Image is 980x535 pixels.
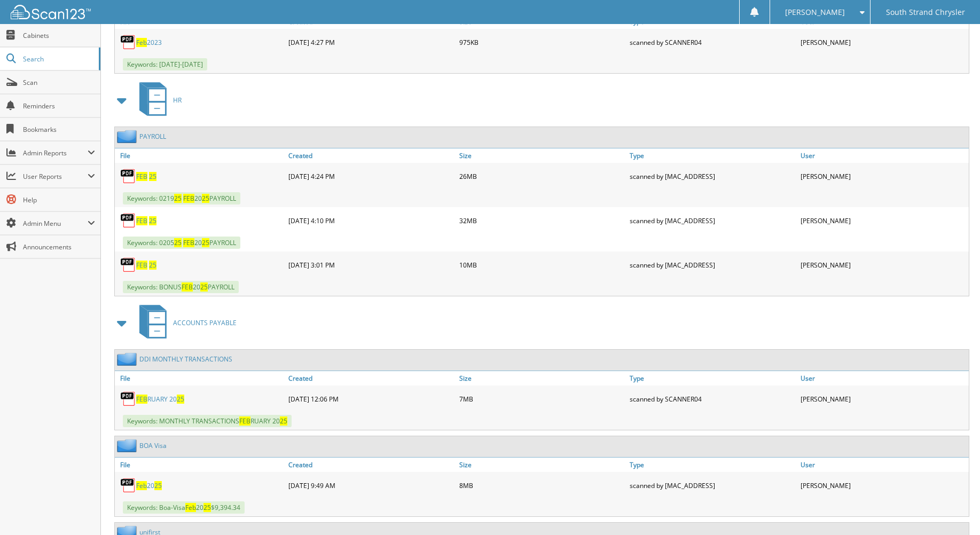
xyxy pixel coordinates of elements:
div: [PERSON_NAME] [798,475,969,496]
div: 10MB [457,254,628,276]
span: FEB [136,216,147,225]
a: Size [457,458,628,472]
span: Keywords: MONTHLY TRANSACTIONS RUARY 20 [123,415,292,427]
a: Feb2025 [136,481,162,490]
span: Feb [185,503,196,512]
img: scan123-logo-white.svg [11,5,91,19]
a: Type [627,148,798,163]
div: [DATE] 12:06 PM [286,388,457,410]
a: Created [286,148,457,163]
span: 25 [149,172,156,181]
span: HR [173,96,182,105]
div: scanned by [MAC_ADDRESS] [627,166,798,187]
a: FEB 25 [136,261,156,270]
span: Keywords: 0219 20 PAYROLL [123,192,240,204]
a: Size [457,148,628,163]
a: File [115,458,286,472]
span: 25 [203,503,211,512]
img: PDF.png [120,168,136,184]
img: PDF.png [120,213,136,229]
span: 25 [202,194,209,203]
span: User Reports [23,172,88,181]
span: Keywords: [DATE]-[DATE] [123,58,207,70]
div: [DATE] 4:10 PM [286,210,457,231]
span: Keywords: 0205 20 PAYROLL [123,237,240,249]
div: [DATE] 4:24 PM [286,166,457,187]
span: ACCOUNTS PAYABLE [173,318,237,327]
span: Announcements [23,242,95,251]
div: [PERSON_NAME] [798,254,969,276]
span: FEB [183,238,194,247]
div: [PERSON_NAME] [798,166,969,187]
a: Created [286,371,457,385]
a: Size [457,371,628,385]
div: 26MB [457,166,628,187]
div: scanned by [MAC_ADDRESS] [627,254,798,276]
div: scanned by [MAC_ADDRESS] [627,475,798,496]
span: FEB [239,416,250,426]
div: 32MB [457,210,628,231]
a: FEBRUARY 2025 [136,395,184,404]
div: [DATE] 3:01 PM [286,254,457,276]
span: FEB [183,194,194,203]
span: FEB [136,261,147,270]
span: Admin Menu [23,219,88,228]
span: Help [23,195,95,204]
div: 8MB [457,475,628,496]
span: Feb [136,481,147,490]
span: FEB [182,282,193,292]
span: [PERSON_NAME] [785,9,845,15]
span: Search [23,54,93,64]
div: scanned by SCANNER04 [627,388,798,410]
a: ACCOUNTS PAYABLE [133,302,237,344]
a: Feb2023 [136,38,162,47]
a: PAYROLL [139,132,166,141]
img: folder2.png [117,130,139,143]
span: Admin Reports [23,148,88,158]
span: FEB [136,395,147,404]
div: 7MB [457,388,628,410]
a: FEB 25 [136,216,156,225]
span: 25 [202,238,209,247]
div: scanned by [MAC_ADDRESS] [627,210,798,231]
img: PDF.png [120,34,136,50]
a: File [115,371,286,385]
a: DDI MONTHLY TRANSACTIONS [139,355,232,364]
a: User [798,458,969,472]
span: 25 [154,481,162,490]
span: Cabinets [23,31,95,40]
span: Bookmarks [23,125,95,134]
div: [PERSON_NAME] [798,32,969,53]
span: 25 [174,194,182,203]
span: 25 [280,416,287,426]
img: PDF.png [120,257,136,273]
img: PDF.png [120,477,136,493]
a: HR [133,79,182,121]
span: Keywords: Boa-Visa 20 $9,394.34 [123,501,245,514]
img: folder2.png [117,439,139,452]
a: Type [627,458,798,472]
span: 25 [149,216,156,225]
a: File [115,148,286,163]
img: PDF.png [120,391,136,407]
div: 975KB [457,32,628,53]
span: 25 [174,238,182,247]
a: Created [286,458,457,472]
span: Keywords: BONUS 20 PAYROLL [123,281,239,293]
a: Type [627,371,798,385]
span: 25 [149,261,156,270]
a: User [798,148,969,163]
span: South Strand Chrysler [886,9,965,15]
div: [DATE] 4:27 PM [286,32,457,53]
div: [PERSON_NAME] [798,210,969,231]
span: Feb [136,38,147,47]
a: BOA Visa [139,441,167,450]
a: FEB 25 [136,172,156,181]
a: User [798,371,969,385]
span: Reminders [23,101,95,111]
span: 25 [200,282,208,292]
div: [DATE] 9:49 AM [286,475,457,496]
img: folder2.png [117,352,139,366]
div: scanned by SCANNER04 [627,32,798,53]
span: Scan [23,78,95,87]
